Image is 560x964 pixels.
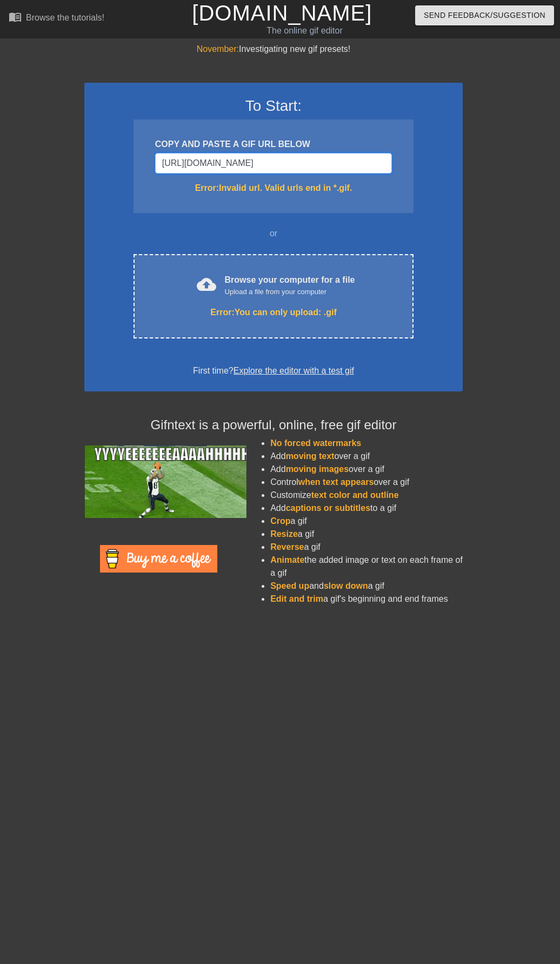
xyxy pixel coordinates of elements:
div: Error: Invalid url. Valid urls end in *.gif. [155,182,392,195]
span: moving text [286,451,335,461]
span: moving images [286,464,349,474]
li: a gif [270,541,463,554]
li: a gif [270,515,463,528]
li: a gif [270,528,463,541]
li: and a gif [270,580,463,593]
span: text color and outline [311,490,399,500]
a: Browse the tutorials! [9,10,104,27]
span: Resize [270,529,298,538]
div: Investigating new gif presets! [84,43,463,56]
li: a gif's beginning and end frames [270,593,463,606]
span: Animate [270,555,304,564]
span: captions or subtitles [286,503,370,513]
li: Customize [270,489,463,502]
img: football_small.gif [84,446,246,518]
div: Upload a file from your computer [225,287,355,297]
li: Add over a gif [270,463,463,476]
li: Add to a gif [270,502,463,515]
li: the added image or text on each frame of a gif [270,554,463,580]
div: or [112,227,435,240]
div: Error: You can only upload: .gif [156,306,391,319]
img: Buy Me A Coffee [100,545,217,573]
span: Send Feedback/Suggestion [424,9,545,22]
div: First time? [98,364,449,377]
button: Send Feedback/Suggestion [415,5,554,25]
span: November: [197,44,239,54]
span: cloud_upload [197,275,216,294]
h4: Gifntext is a powerful, online, free gif editor [84,417,463,433]
span: Crop [270,516,290,526]
span: Edit and trim [270,594,323,603]
div: Browse your computer for a file [225,274,355,297]
a: [DOMAIN_NAME] [192,1,372,25]
span: Speed up [270,581,309,590]
div: The online gif editor [192,24,417,37]
input: Username [155,153,392,174]
span: when text appears [298,477,374,487]
span: slow down [324,581,368,590]
span: Reverse [270,542,304,551]
li: Control over a gif [270,476,463,489]
li: Add over a gif [270,450,463,463]
div: Browse the tutorials! [26,13,104,22]
a: Explore the editor with a test gif [234,366,354,375]
h3: To Start: [98,97,449,115]
span: No forced watermarks [270,438,361,448]
span: menu_book [9,10,22,23]
div: COPY AND PASTE A GIF URL BELOW [155,138,392,151]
